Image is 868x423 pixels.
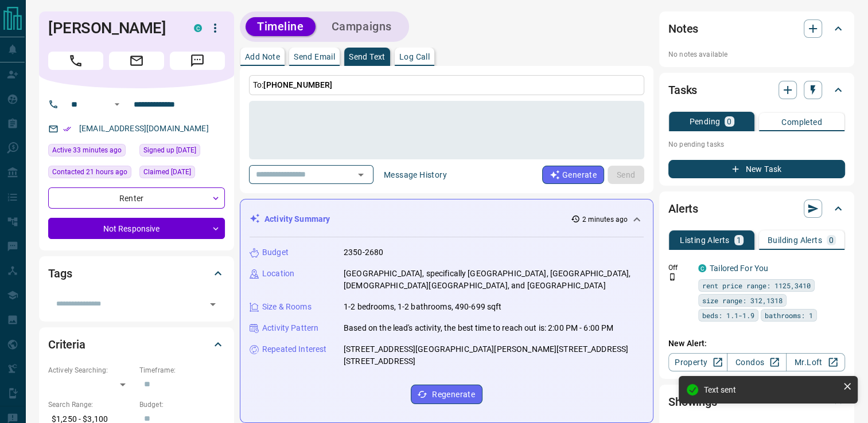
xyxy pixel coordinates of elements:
h2: Notes [668,19,698,38]
span: bathrooms: 1 [765,310,813,321]
span: rent price range: 1125,3410 [702,280,811,291]
div: Mon Jun 16 2025 [139,144,225,160]
span: size range: 312,1318 [702,295,783,306]
p: Size & Rooms [262,301,312,313]
p: 1-2 bedrooms, 1-2 bathrooms, 490-699 sqft [344,301,501,313]
span: Email [109,52,164,70]
div: Renter [48,187,225,209]
p: To: [249,75,644,95]
p: No pending tasks [668,136,845,153]
button: Generate [542,166,604,184]
p: [STREET_ADDRESS][GEOGRAPHIC_DATA][PERSON_NAME][STREET_ADDRESS][STREET_ADDRESS] [344,343,644,367]
span: Claimed [DATE] [143,166,191,178]
h2: Alerts [668,199,698,218]
p: Repeated Interest [262,343,326,355]
span: beds: 1.1-1.9 [702,310,754,321]
div: Notes [668,15,845,42]
h2: Tags [48,264,72,283]
p: Timeframe: [139,365,225,375]
div: Tue Jun 17 2025 [139,166,225,182]
a: Condos [727,353,786,371]
div: Not Responsive [48,218,225,239]
p: Location [262,268,294,280]
p: Budget [262,246,289,258]
svg: Push Notification Only [668,273,676,281]
span: Message [170,52,225,70]
div: Text sent [704,385,838,394]
a: Tailored For You [710,264,768,273]
div: Thu Aug 14 2025 [48,166,134,182]
p: Search Range: [48,399,134,410]
p: 2 minutes ago [582,214,628,225]
p: Building Alerts [768,236,822,244]
a: Mr.Loft [786,353,845,371]
button: Open [205,296,221,312]
button: Open [110,97,124,111]
p: Send Email [294,53,335,61]
p: 2350-2680 [344,246,383,258]
button: New Task [668,160,845,178]
div: condos.ca [194,24,202,32]
a: [EMAIL_ADDRESS][DOMAIN_NAME] [79,124,209,133]
p: New Alert: [668,338,845,350]
div: condos.ca [698,264,706,272]
p: Pending [689,117,720,126]
button: Open [353,167,369,183]
h2: Criteria [48,335,85,354]
p: Add Note [245,53,280,61]
div: Activity Summary2 minutes ago [250,209,644,230]
p: 0 [829,236,834,244]
a: Property [668,353,727,371]
span: Signed up [DATE] [143,144,196,156]
div: Tasks [668,76,845,104]
p: 1 [737,236,741,244]
button: Campaigns [320,17,403,36]
span: Contacted 21 hours ago [52,166,127,178]
p: Actively Searching: [48,365,134,375]
p: Off [668,263,691,273]
div: Showings [668,388,845,416]
p: [GEOGRAPHIC_DATA], specifically [GEOGRAPHIC_DATA], [GEOGRAPHIC_DATA], [DEMOGRAPHIC_DATA][GEOGRAPH... [344,268,644,292]
p: Send Text [349,53,386,61]
p: Listing Alerts [680,236,730,244]
h2: Showings [668,393,717,411]
div: Tags [48,260,225,287]
button: Timeline [246,17,316,36]
p: Activity Summary [264,213,330,225]
svg: Email Verified [63,125,71,133]
p: Activity Pattern [262,322,318,334]
h2: Tasks [668,81,697,99]
p: Completed [781,118,822,126]
button: Message History [377,166,454,184]
div: Criteria [48,331,225,358]
p: Budget: [139,399,225,410]
span: Call [48,52,103,70]
p: No notes available [668,49,845,60]
p: Log Call [399,53,430,61]
span: [PHONE_NUMBER] [263,80,332,89]
p: 0 [727,117,731,126]
div: Alerts [668,195,845,222]
div: Fri Aug 15 2025 [48,144,134,160]
h1: [PERSON_NAME] [48,19,177,37]
span: Active 33 minutes ago [52,144,122,156]
button: Regenerate [411,385,482,404]
p: Based on the lead's activity, the best time to reach out is: 2:00 PM - 6:00 PM [344,322,613,334]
